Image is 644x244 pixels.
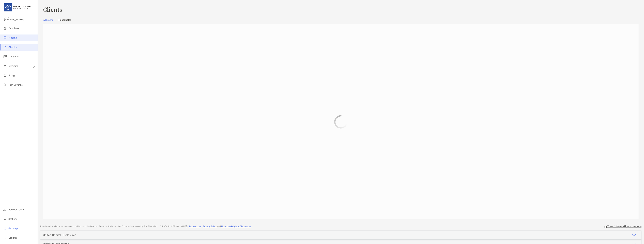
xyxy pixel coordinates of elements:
[3,54,7,58] img: transfers icon
[43,19,53,22] a: Accounts
[8,74,15,77] span: Billing
[8,65,18,67] span: Investing
[3,36,7,40] img: pipeline icon
[8,55,19,58] span: Transfers
[3,226,7,230] img: get-help icon
[8,83,23,86] span: Firm Settings
[221,225,251,228] a: Model Marketplace Disclosures
[43,5,639,13] h3: Clients
[189,225,201,228] a: Terms of Use
[8,236,17,239] span: Log out
[3,83,7,87] img: firm-settings icon
[8,227,18,230] span: Get Help
[8,208,25,211] span: Add New Client
[607,225,641,228] p: Your information is secure
[632,233,636,237] img: icon arrow
[3,207,7,211] img: add_new_client icon
[3,217,7,221] img: settings icon
[3,236,7,240] img: logout icon
[40,225,251,228] p: Investment advisory services are provided by United Capital Financial Advisors, LLC . This site i...
[3,73,7,77] img: billing icon
[4,1,34,13] img: United Capital Logo
[203,225,217,228] a: Privacy Policy
[8,27,20,30] span: Dashboard
[3,45,7,49] img: clients icon
[3,64,7,68] img: investing icon
[43,233,76,237] div: United Capital Disclosures
[8,218,17,220] span: Settings
[4,18,36,21] span: [PERSON_NAME]!
[8,36,17,39] span: Pipeline
[8,46,17,49] span: Clients
[58,19,71,22] a: Households
[3,26,7,30] img: dashboard icon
